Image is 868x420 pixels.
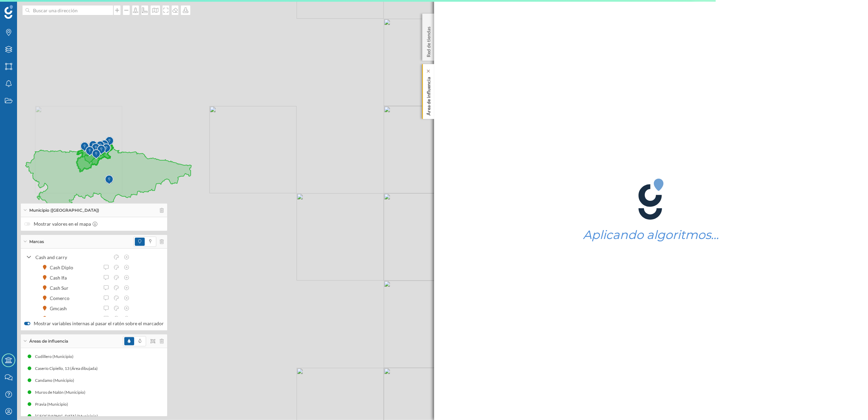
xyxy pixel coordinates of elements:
[96,139,105,153] img: Marker
[50,315,80,322] div: Gros Mercat
[425,24,432,57] p: Red de tiendas
[100,138,109,152] img: Marker
[29,207,99,213] span: Municipio ([GEOGRAPHIC_DATA])
[105,135,114,148] img: Marker
[35,377,78,384] div: Candamo (Municipio)
[29,239,44,245] span: Marcas
[35,254,110,261] div: Cash and carry
[50,274,70,281] div: Cash Ifa
[89,139,97,152] img: Marker
[583,228,719,241] h1: Aplicando algoritmos…
[50,284,72,291] div: Cash Sur
[24,221,164,227] label: Mostrar valores en el mapa
[92,148,100,161] img: Marker
[92,141,100,155] img: Marker
[50,295,73,302] div: Comerco
[14,5,38,11] span: Soporte
[50,305,70,312] div: Gmcash
[102,142,111,155] img: Marker
[425,74,432,116] p: Área de influencia
[80,140,89,154] img: Marker
[85,145,94,158] img: Marker
[97,143,106,157] img: Marker
[29,338,68,344] span: Áreas de influencia
[105,173,113,187] img: Marker
[4,5,13,19] img: Geoblink Logo
[35,413,101,420] div: [GEOGRAPHIC_DATA] (Municipio)
[35,389,89,396] div: Muros de Nalón (Municipio)
[35,401,72,408] div: Pravia (Municipio)
[35,365,101,372] div: Caserío Cipiello, 13 (Área dibujada)
[35,353,77,360] div: Cudillero (Municipio)
[50,264,77,271] div: Cash Diplo
[24,320,164,327] label: Mostrar variables internas al pasar el ratón sobre el marcador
